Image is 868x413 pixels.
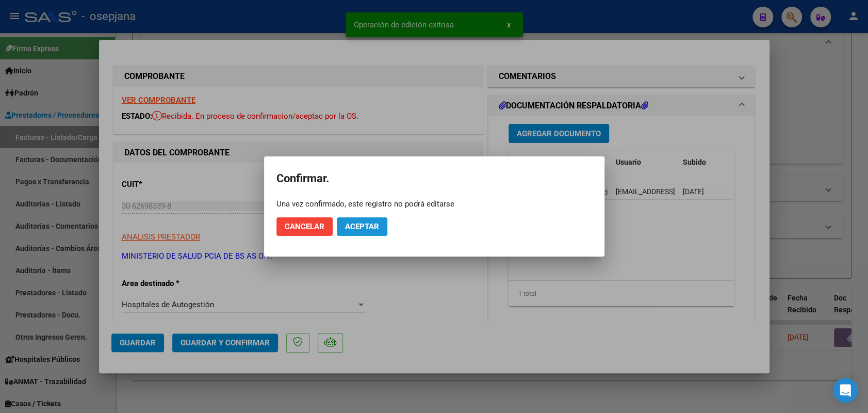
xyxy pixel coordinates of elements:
button: Aceptar [337,217,387,236]
button: Cancelar [276,217,333,236]
div: Una vez confirmado, este registro no podrá editarse [276,199,592,209]
span: Cancelar [285,222,324,231]
div: Open Intercom Messenger [833,378,858,403]
h2: Confirmar. [276,169,592,188]
span: Aceptar [345,222,379,231]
